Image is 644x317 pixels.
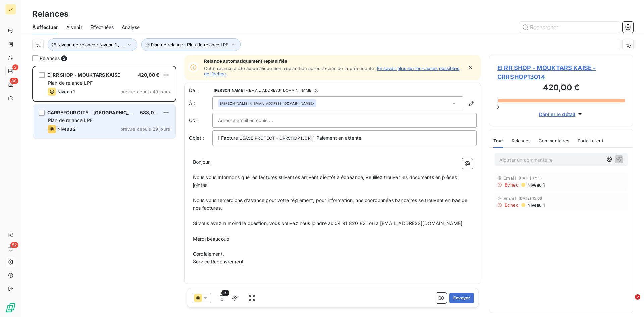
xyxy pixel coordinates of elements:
[32,8,68,20] h3: Relances
[246,88,313,92] span: - [EMAIL_ADDRESS][DOMAIN_NAME]
[193,259,244,264] span: Service Recouvrement
[151,42,228,47] span: Plan de relance : Plan de relance LPF
[141,38,241,51] button: Plan de relance : Plan de relance LPF
[527,182,545,188] span: Niveau 1
[519,176,542,180] span: [DATE] 17:23
[505,182,519,188] span: Echec
[220,101,314,106] div: <[EMAIL_ADDRESS][DOMAIN_NAME]>
[189,100,212,107] label: À :
[193,236,229,242] span: Merci beaucoup
[189,87,212,94] span: De :
[90,24,114,31] span: Effectuées
[204,66,459,76] a: En savoir plus sur les causes possibles de l’échec.
[120,126,170,132] span: prévue depuis 29 jours
[539,111,576,118] span: Déplier le détail
[32,66,176,317] div: grid
[539,138,570,143] span: Commentaires
[140,110,161,115] span: 588,00 €
[220,101,249,106] span: [PERSON_NAME]
[503,196,516,201] span: Email
[40,55,60,62] span: Relances
[12,64,18,70] span: 2
[512,138,531,143] span: Relances
[204,58,463,64] span: Relance automatiquement replanifiée
[278,135,313,142] span: CRRSHOP13014
[10,242,18,248] span: 52
[449,293,474,303] button: Envoyer
[189,135,204,141] span: Objet :
[214,88,245,92] span: [PERSON_NAME]
[32,24,58,31] span: À effectuer
[621,294,637,310] iframe: Intercom live chat
[47,110,143,115] span: CARREFOUR CITY - [GEOGRAPHIC_DATA]
[120,89,170,94] span: prévue depuis 49 jours
[47,72,120,78] span: EI RR SHOP - MOUKTARS KAISE
[5,79,16,90] a: 80
[61,55,67,61] span: 2
[48,117,93,123] span: Plan de relance LPF
[57,42,125,47] span: Niveau de relance : Niveau 1 , ...
[189,117,212,124] label: Cc :
[57,89,75,94] span: Niveau 1
[48,38,137,51] button: Niveau de relance : Niveau 1 , ...
[5,66,16,76] a: 2
[519,22,620,33] input: Rechercher
[5,302,16,313] img: Logo LeanPay
[238,135,276,142] span: LEASE PROTECT
[5,4,16,15] div: LP
[497,82,625,95] h3: 420,00 €
[10,78,18,84] span: 80
[122,24,140,31] span: Analyse
[193,251,224,257] span: Cordialement,
[537,110,586,118] button: Déplier le détail
[635,294,640,300] span: 2
[193,197,469,211] span: Nous vous remercions d’avance pour votre règlement, pour information, nos coordonnées bancaires s...
[48,80,93,86] span: Plan de relance LPF
[138,72,159,78] span: 420,00 €
[505,202,519,208] span: Echec
[204,66,376,71] span: Cette relance a été automatiquement replanifiée après l’échec de la précédente.
[66,24,82,31] span: À venir
[57,126,76,132] span: Niveau 2
[193,220,464,226] span: Si vous avez la moindre question, vous pouvez nous joindre au 04 91 820 821 ou à [EMAIL_ADDRESS][...
[527,202,545,208] span: Niveau 1
[497,63,625,82] span: EI RR SHOP - MOUKTARS KAISE - CRRSHOP13014
[193,159,211,165] span: Bonjour,
[276,135,278,141] span: -
[496,104,499,110] span: 0
[519,196,542,200] span: [DATE] 15:06
[578,138,603,143] span: Portail client
[221,290,229,296] span: 1/1
[493,138,503,143] span: Tout
[218,135,238,141] span: [ Facture
[218,115,290,125] input: Adresse email en copie ...
[503,175,516,181] span: Email
[313,135,361,141] span: ] Paiement en attente
[193,174,459,188] span: Nous vous informons que les factures suivantes arrivent bientôt à échéance, veuillez trouver les ...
